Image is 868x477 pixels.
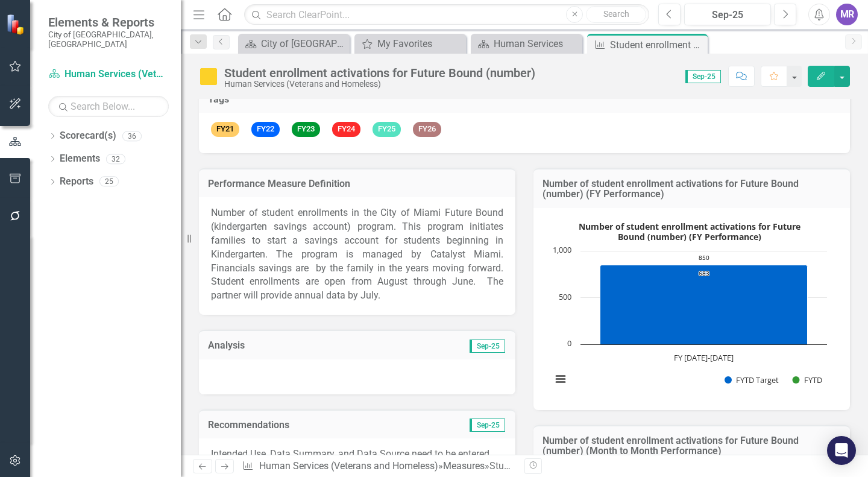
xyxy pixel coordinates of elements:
span: Sep-25 [470,340,505,353]
button: Search [586,6,646,23]
text: Number of student enrollment activations for Future Bound (number) (FY Performance) [579,221,800,242]
text: FYTD [804,374,822,385]
div: 36 [122,131,142,141]
h3: Recommendations [208,420,414,431]
text: 1,000 [553,244,571,255]
p: Number of student enrollments in the City of Miami Future Bound (kindergarten savings account) pr... [211,206,503,303]
h3: Performance Measure Definition [208,178,506,189]
span: FY24 [332,122,360,137]
a: City of [GEOGRAPHIC_DATA] [241,36,347,51]
div: » » [242,460,515,473]
div: Human Services (Veterans and Homeless) [224,80,535,89]
text: FY [DATE]-[DATE] [674,352,734,363]
div: City of [GEOGRAPHIC_DATA] [261,36,347,51]
button: Show FYTD Target [725,375,779,386]
span: FY22 [251,122,280,137]
svg: Interactive chart [546,217,833,398]
div: Student enrollment activations for Future Bound (number) [610,37,705,52]
div: Student enrollment activations for Future Bound (number) [489,460,735,472]
h3: Number of student enrollment activations for Future Bound (number) (FY Performance) [542,178,841,200]
a: Human Services (Veterans and Homeless) [48,68,169,81]
span: Elements & Reports [48,15,169,30]
input: Search Below... [48,96,169,117]
text: 0 [567,338,571,349]
button: View chart menu, Number of student enrollment activations for Future Bound (number) (FY Performance) [552,371,569,388]
text: 683 [699,269,709,277]
a: Measures [443,460,485,472]
img: ClearPoint Strategy [6,13,27,34]
a: Scorecard(s) [60,129,116,143]
h3: Number of student enrollment activations for Future Bound (number) (Month to Month Performance) [542,435,841,456]
h3: Tags [208,94,841,105]
p: Intended Use, Data Summary, and Data Source need to be entered. [211,447,503,461]
div: 25 [99,177,119,187]
div: 32 [106,154,125,164]
a: Elements [60,152,100,166]
a: My Favorites [357,36,463,51]
span: Sep-25 [685,70,721,83]
div: My Favorites [377,36,463,51]
text: 500 [559,291,571,302]
button: Show FYTD [793,375,822,386]
div: Human Services [494,36,579,51]
button: MR [836,4,858,25]
text: 850 [699,253,709,262]
span: FY21 [211,122,239,137]
a: Human Services [474,36,579,51]
span: Search [603,9,629,19]
input: Search ClearPoint... [244,4,649,25]
h3: Analysis [208,340,357,351]
button: Sep-25 [684,4,771,25]
a: Reports [60,175,93,189]
span: FY26 [413,122,441,137]
small: City of [GEOGRAPHIC_DATA], [GEOGRAPHIC_DATA] [48,30,169,49]
div: Open Intercom Messenger [827,436,856,465]
div: Sep-25 [688,8,767,22]
div: Number of student enrollment activations for Future Bound (number) (FY Performance). Highcharts i... [546,217,838,398]
div: Student enrollment activations for Future Bound (number) [224,66,535,80]
g: FYTD Target, bar series 1 of 2 with 1 bar. [600,265,808,344]
img: Caution [199,67,218,86]
text: FYTD Target [736,374,779,385]
span: FY25 [373,122,401,137]
a: Human Services (Veterans and Homeless) [259,460,438,472]
span: FY23 [292,122,320,137]
path: FY 2024-2025, 849.96. FYTD Target. [600,265,808,344]
span: Sep-25 [470,419,505,432]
